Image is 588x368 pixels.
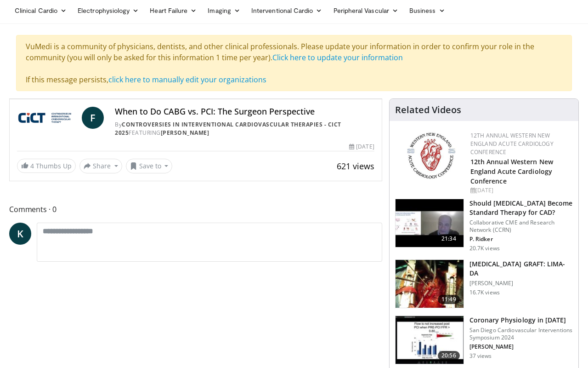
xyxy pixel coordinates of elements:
[9,223,31,245] a: K
[108,75,266,85] a: click here to manually edit your organizations
[469,289,500,296] p: 16.7K views
[82,107,104,129] a: F
[396,199,464,247] img: eb63832d-2f75-457d-8c1a-bbdc90eb409c.150x105_q85_crop-smart_upscale.jpg
[470,132,554,156] a: 12th Annual Western New England Acute Cardiology Conference
[470,186,571,195] div: [DATE]
[396,316,464,364] img: d02e6d71-9921-427a-ab27-a615a15c5bda.150x105_q85_crop-smart_upscale.jpg
[17,159,76,173] a: 4 Thumbs Up
[144,1,202,20] a: Heart Failure
[395,259,573,308] a: 11:49 [MEDICAL_DATA] GRAFT: LIMA-DA [PERSON_NAME] 16.7K views
[406,132,457,180] img: 0954f259-7907-4053-a817-32a96463ecc8.png.150x105_q85_autocrop_double_scale_upscale_version-0.2.png
[470,157,553,185] a: 12th Annual Western New England Acute Cardiology Conference
[115,107,374,117] h4: When to Do CABG vs. PCI: The Surgeon Perspective
[17,107,78,129] img: Controversies in Interventional Cardiovascular Therapies - CICT 2025
[469,343,573,351] p: [PERSON_NAME]
[469,219,573,234] p: Collaborative CME and Research Network (CCRN)
[395,316,573,364] a: 20:56 Coronary Physiology in [DATE] San Diego Cardiovascular Interventions Symposium 2024 [PERSON...
[115,121,374,137] div: By FEATURING
[115,121,341,137] a: Controversies in Interventional Cardiovascular Therapies - CICT 2025
[469,245,500,252] p: 20.7K views
[79,159,122,173] button: Share
[395,104,461,115] h4: Related Videos
[202,1,246,20] a: Imaging
[438,295,460,304] span: 11:49
[396,260,464,308] img: feAgcbrvkPN5ynqH4xMDoxOjA4MTsiGN.150x105_q85_crop-smart_upscale.jpg
[469,236,573,243] p: P. Ridker
[469,199,573,217] h3: Should [MEDICAL_DATA] Become Standard Therapy for CAD?
[272,52,403,63] a: Click here to update your information
[337,161,374,172] span: 621 views
[9,203,382,215] span: Comments 0
[246,1,328,20] a: Interventional Cardio
[469,316,573,325] h3: Coronary Physiology in [DATE]
[328,1,404,20] a: Peripheral Vascular
[404,1,451,20] a: Business
[438,351,460,360] span: 20:56
[161,129,209,137] a: [PERSON_NAME]
[16,35,572,91] div: VuMedi is a community of physicians, dentists, and other clinical professionals. Please update yo...
[469,280,573,287] p: [PERSON_NAME]
[469,259,573,278] h3: [MEDICAL_DATA] GRAFT: LIMA-DA
[395,199,573,252] a: 21:34 Should [MEDICAL_DATA] Become Standard Therapy for CAD? Collaborative CME and Research Netwo...
[72,1,144,20] a: Electrophysiology
[349,143,374,151] div: [DATE]
[469,327,573,341] p: San Diego Cardiovascular Interventions Symposium 2024
[126,159,173,173] button: Save to
[10,99,382,99] video-js: Video Player
[469,352,492,360] p: 37 views
[9,1,72,20] a: Clinical Cardio
[438,234,460,243] span: 21:34
[30,161,34,170] span: 4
